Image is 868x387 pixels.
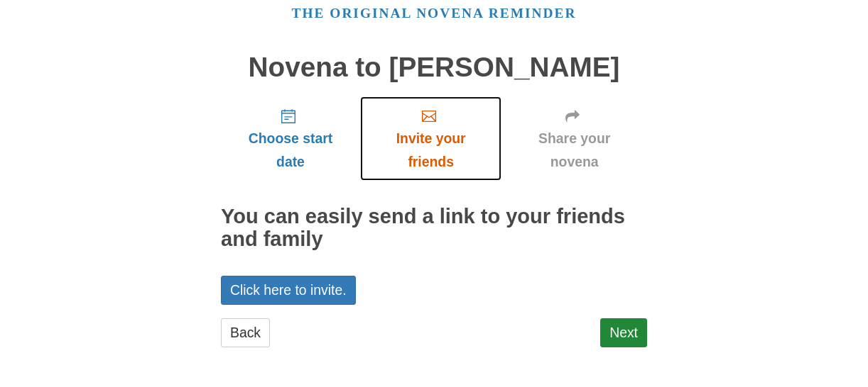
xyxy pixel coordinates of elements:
span: Choose start date [235,127,346,174]
a: Back [221,318,270,347]
h1: Novena to [PERSON_NAME] [221,52,647,83]
span: Invite your friends [374,127,487,174]
span: Share your novena [516,127,633,174]
a: Choose start date [221,96,360,181]
a: Click here to invite. [221,276,356,305]
a: Share your novena [501,96,647,181]
a: The original novena reminder [292,6,577,21]
h2: You can easily send a link to your friends and family [221,206,647,251]
a: Invite your friends [360,96,501,181]
a: Next [600,318,647,347]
